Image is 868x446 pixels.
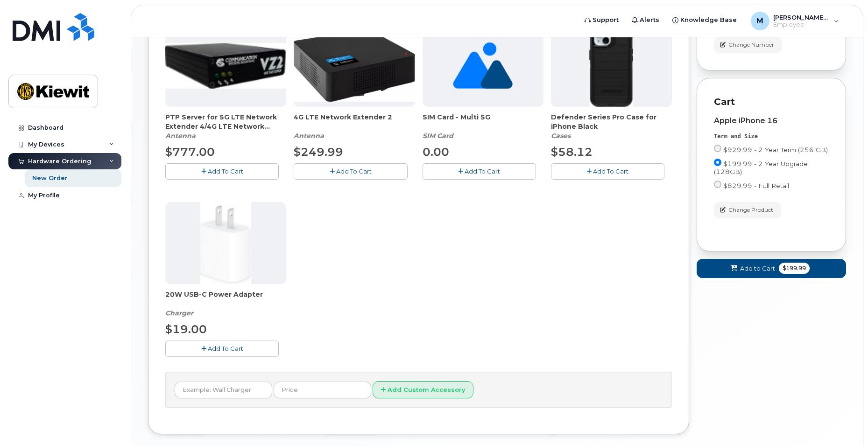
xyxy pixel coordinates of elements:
[294,132,324,140] em: Antenna
[165,112,286,140] div: PTP Server for 5G LTE Network Extender 4/4G LTE Network Extender 3
[640,15,659,25] span: Alerts
[423,112,543,140] div: SIM Card - Multi 5G
[589,25,633,107] img: defenderiphone14.png
[336,167,372,175] span: Add To Cart
[714,37,782,53] button: Change Number
[465,167,500,175] span: Add To Cart
[165,43,286,89] img: Casa_Sysem.png
[165,322,207,336] span: $19.00
[666,11,743,29] a: Knowledge Base
[165,112,286,131] span: PTP Server for 5G LTE Network Extender 4/4G LTE Network Extender 3
[779,263,810,274] span: $199.99
[714,202,781,218] button: Change Product
[165,341,279,357] button: Add To Cart
[551,112,672,131] span: Defender Series Pro Case for iPhone Black
[294,112,415,140] div: 4G LTE Network Extender 2
[697,259,846,278] button: Add to Cart $199.99
[728,41,774,49] span: Change Number
[551,132,571,140] em: Cases
[773,14,829,21] span: [PERSON_NAME].[PERSON_NAME]
[723,146,828,153] span: $929.99 - 2 Year Term (256 GB)
[551,145,593,159] span: $58.12
[200,202,251,284] img: apple20w.jpg
[165,132,196,140] em: Antenna
[744,12,846,30] div: Marisel.Walston
[423,112,543,131] span: SIM Card - Multi 5G
[423,132,453,140] em: SIM Card
[728,206,773,214] span: Change Product
[165,290,286,318] div: 20W USB-C Power Adapter
[294,112,415,131] span: 4G LTE Network Extender 2
[423,163,536,180] button: Add To Cart
[175,382,272,398] input: Example: Wall Charger
[551,163,664,180] button: Add To Cart
[165,145,215,159] span: $777.00
[593,167,628,175] span: Add To Cart
[714,95,829,109] p: Cart
[453,25,512,107] img: no_image_found-2caef05468ed5679b831cfe6fc140e25e0c280774317ffc20a367ab7fd17291e.png
[714,117,829,125] div: Apple iPhone 16
[714,160,808,175] span: $199.99 - 2 Year Upgrade (128GB)
[723,182,789,189] span: $829.99 - Full Retail
[740,264,775,273] span: Add to Cart
[827,405,861,439] iframe: Messenger Launcher
[373,381,473,398] button: Add Custom Accessory
[165,163,279,180] button: Add To Cart
[714,181,721,188] input: $829.99 - Full Retail
[208,345,243,352] span: Add To Cart
[294,145,343,159] span: $249.99
[578,11,625,29] a: Support
[165,309,193,317] em: Charger
[551,112,672,140] div: Defender Series Pro Case for iPhone Black
[756,15,763,27] span: M
[680,15,737,25] span: Knowledge Base
[294,163,407,180] button: Add To Cart
[625,11,666,29] a: Alerts
[714,145,721,152] input: $929.99 - 2 Year Term (256 GB)
[208,167,243,175] span: Add To Cart
[773,21,829,28] span: Employee
[423,145,449,159] span: 0.00
[593,15,619,25] span: Support
[714,159,721,166] input: $199.99 - 2 Year Upgrade (128GB)
[274,382,371,398] input: Price
[165,290,286,308] span: 20W USB-C Power Adapter
[294,30,415,101] img: 4glte_extender.png
[714,132,829,140] div: Term and Size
